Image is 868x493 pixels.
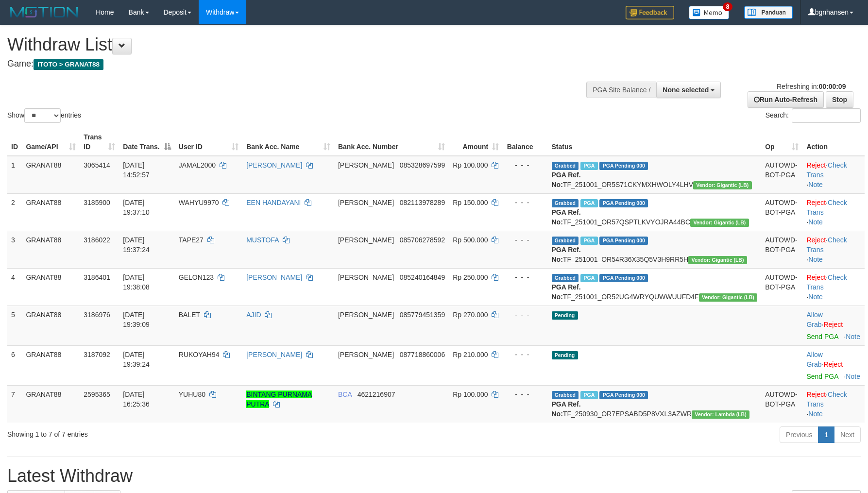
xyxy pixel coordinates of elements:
[548,385,762,423] td: TF_250930_OR7EPSABD5P8VXL3AZWR
[693,181,752,189] span: Vendor URL: https://dashboard.q2checkout.com/secure
[552,283,581,301] b: PGA Ref. No:
[802,306,865,345] td: ·
[766,108,861,123] label: Search:
[656,82,721,98] button: None selected
[663,86,709,94] span: None selected
[761,231,802,268] td: AUTOWD-BOT-PGA
[7,59,569,69] h4: Game:
[802,268,865,306] td: · ·
[84,351,110,358] span: 3187092
[334,128,449,156] th: Bank Acc. Number: activate to sort column ascending
[552,246,581,263] b: PGA Ref. No:
[806,236,826,244] a: Reject
[7,306,22,345] td: 5
[599,237,648,245] span: PGA Pending
[748,91,824,108] a: Run Auto-Refresh
[84,273,110,281] span: 3186401
[400,199,445,206] span: Copy 082113978289 to clipboard
[246,161,302,169] a: [PERSON_NAME]
[802,128,865,156] th: Action
[688,256,747,264] span: Vendor URL: https://dashboard.q2checkout.com/secure
[123,391,150,408] span: [DATE] 16:25:36
[507,272,544,282] div: - - -
[400,273,445,281] span: Copy 085240164849 to clipboard
[580,162,597,170] span: Marked by bgndedek
[507,160,544,170] div: - - -
[22,156,80,194] td: GRANAT88
[338,273,394,281] span: [PERSON_NAME]
[777,83,846,90] span: Refreshing in:
[453,236,488,244] span: Rp 500.000
[123,199,150,216] span: [DATE] 19:37:10
[548,231,762,268] td: TF_251001_OR54R36X35Q5V3H9RR5H
[552,237,579,245] span: Grabbed
[823,360,843,368] a: Reject
[761,268,802,306] td: AUTOWD-BOT-PGA
[548,193,762,231] td: TF_251001_OR57QSPTLKVYOJRA44BC
[599,162,648,170] span: PGA Pending
[846,373,860,380] a: Note
[507,235,544,245] div: - - -
[7,193,22,231] td: 2
[338,161,394,169] span: [PERSON_NAME]
[806,199,826,206] a: Reject
[806,273,826,281] a: Reject
[453,199,488,206] span: Rp 150.000
[580,199,597,207] span: Marked by bgndedek
[84,161,110,169] span: 3065414
[7,108,81,123] label: Show entries
[7,156,22,194] td: 1
[761,156,802,194] td: AUTOWD-BOT-PGA
[7,35,569,54] h1: Withdraw List
[806,236,847,254] a: Check Trans
[503,128,547,156] th: Balance
[599,274,648,282] span: PGA Pending
[84,311,110,319] span: 3186976
[599,199,648,207] span: PGA Pending
[246,199,301,206] a: EEN HANDAYANI
[242,128,334,156] th: Bank Acc. Name: activate to sort column ascending
[7,466,861,486] h1: Latest Withdraw
[808,218,823,226] a: Note
[599,391,648,399] span: PGA Pending
[338,391,352,398] span: BCA
[24,108,61,123] select: Showentries
[84,236,110,244] span: 3186022
[179,391,205,398] span: YUHU80
[802,193,865,231] td: · ·
[699,293,758,302] span: Vendor URL: https://dashboard.q2checkout.com/secure
[80,128,119,156] th: Trans ID: activate to sort column ascending
[548,156,762,194] td: TF_251001_OR5S71CKYMXHWOLY4LHV
[806,273,847,291] a: Check Trans
[834,426,861,443] a: Next
[22,231,80,268] td: GRANAT88
[802,231,865,268] td: · ·
[808,293,823,301] a: Note
[552,162,579,170] span: Grabbed
[179,199,219,206] span: WAHYU9970
[246,311,261,319] a: AJID
[22,193,80,231] td: GRANAT88
[179,273,214,281] span: GELON123
[792,108,861,123] input: Search:
[7,231,22,268] td: 3
[7,268,22,306] td: 4
[806,351,822,368] a: Allow Grab
[802,345,865,385] td: ·
[806,351,823,368] span: ·
[552,208,581,226] b: PGA Ref. No:
[400,161,445,169] span: Copy 085328697599 to clipboard
[808,255,823,263] a: Note
[7,5,81,19] img: MOTION_logo.png
[552,274,579,282] span: Grabbed
[7,345,22,385] td: 6
[7,128,22,156] th: ID
[246,351,302,358] a: [PERSON_NAME]
[802,385,865,423] td: · ·
[453,161,488,169] span: Rp 100.000
[246,273,302,281] a: [PERSON_NAME]
[552,391,579,399] span: Grabbed
[761,128,802,156] th: Op: activate to sort column ascending
[84,199,110,206] span: 3185900
[338,311,394,319] span: [PERSON_NAME]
